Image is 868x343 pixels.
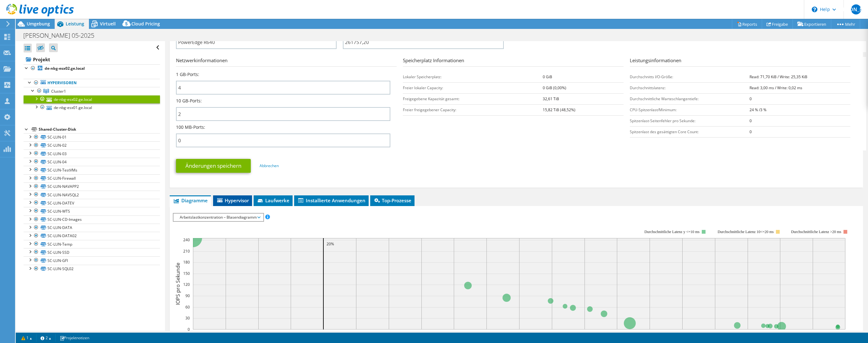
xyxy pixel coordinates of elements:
[297,197,365,204] span: Installierte Anwendungen
[750,107,766,112] b: 24 % /3 %
[630,104,750,115] td: CPU-Spitzenlast/Minimum:
[630,115,750,126] td: Spitzenlast-Seitenfehler pro Sekunde:
[131,21,160,27] span: Cloud Pricing
[24,265,160,273] a: SC-LUN-SQL02
[185,315,190,321] text: 30
[176,98,202,104] label: 10 GB-Ports:
[45,66,85,71] b: de-nbg-esx02.ge.local
[543,96,559,101] b: 32,61 TiB
[24,232,160,240] a: SC-LUN-DATA02
[750,118,752,123] b: 0
[24,103,160,112] a: de-nbg-esx01.ge.local
[183,271,190,276] text: 150
[55,334,94,342] a: Projektnotizen
[183,282,190,287] text: 120
[27,21,50,27] span: Umgebung
[216,197,249,204] span: Hypervisor
[185,304,190,310] text: 60
[543,85,566,90] b: 0 GiB (0,00%)
[403,93,543,104] td: Freigegebene Kapazität gesamt:
[24,150,160,158] a: SC-LUN-03
[403,104,543,115] td: Freier freigegebener Capacity:
[750,74,807,79] b: Read: 71,70 KiB / Write: 25,35 KiB
[750,85,802,90] b: Read: 3,00 ms / Write: 0,02 ms
[24,79,160,87] a: Hypervisoren
[24,64,160,73] a: de-nbg-esx02.ge.local
[791,230,841,234] text: Durchschnittliche Latenz >20 ms
[24,224,160,232] a: SC-LUN-DATA
[630,71,750,82] td: Durchschnitts I/O-Größe:
[24,166,160,174] a: SC-LUN-TestVMs
[24,87,160,95] a: Cluster1
[630,93,750,104] td: Durchschnittliche Warteschlangentiefe:
[851,4,861,14] span: [PERSON_NAME]
[177,214,260,221] span: Arbeitslastkonzentration – Blasendiagramm
[543,74,552,79] b: 0 GiB
[24,95,160,103] a: de-nbg-esx02.ge.local
[24,141,160,150] a: SC-LUN-02
[39,126,160,133] div: Shared-Cluster-Disk
[185,293,190,298] text: 90
[24,207,160,215] a: SC-LUN-WTS
[403,71,543,82] td: Lokaler Speicherplatz:
[630,126,750,137] td: Spitzenlast des gesättigten Core Count:
[24,158,160,166] a: SC-LUN-04
[24,191,160,199] a: SC-LUN-NAVSQL2
[176,124,205,130] label: 100 MB-Ports:
[176,71,199,78] label: 1 GB-Ports:
[260,163,279,168] a: Abbrechen
[173,197,208,204] span: Diagramme
[24,199,160,207] a: SC-LUN-DATEV
[831,19,860,29] a: Mehr
[20,32,104,39] h1: [PERSON_NAME] 05-2025
[257,197,289,204] span: Laufwerke
[36,334,56,342] a: 2
[793,19,831,29] a: Exportieren
[750,129,752,134] b: 0
[732,19,762,29] a: Reports
[24,248,160,256] a: SC-LUN-SSD
[24,133,160,141] a: SC-LUN-01
[24,240,160,248] a: SC-LUN-Temp
[24,174,160,182] a: SC-LUN-Firewall
[812,7,817,12] svg: \n
[176,57,397,67] h3: Netzwerkinformationen
[24,182,160,191] a: SC-LUN-NAVAPP2
[183,259,190,265] text: 180
[176,159,251,173] a: Änderungen speichern
[183,248,190,254] text: 210
[630,57,850,67] h3: Leistungsinformationen
[327,241,334,247] text: 20%
[24,215,160,224] a: SC-LUN-CD-Images
[174,263,181,305] text: IOPS pro Sekunde
[717,230,774,234] tspan: Durchschnittliche Latenz 10<=20 ms
[183,237,190,242] text: 240
[762,19,793,29] a: Freigabe
[750,96,752,101] b: 0
[24,256,160,264] a: SC-LUN-GFI
[24,54,160,64] a: Projekt
[543,107,575,112] b: 15,82 TiB (48,52%)
[403,57,624,67] h3: Speicherplatz Informationen
[373,197,411,204] span: Top-Prozesse
[630,82,750,93] td: Durchschnittslatenz:
[51,89,66,94] span: Cluster1
[403,82,543,93] td: Freier lokaler Capacity:
[66,21,84,27] span: Leistung
[644,230,700,234] tspan: Durchschnittliche Latenz y <=10 ms
[188,327,190,332] text: 0
[17,334,36,342] a: 1
[100,21,116,27] span: Virtuell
